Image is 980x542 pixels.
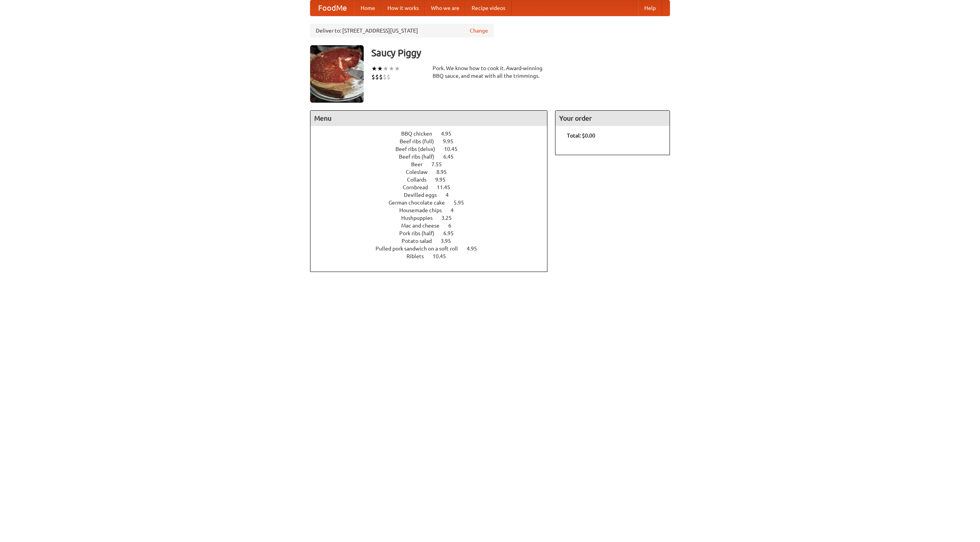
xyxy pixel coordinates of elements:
span: Beef ribs (delux) [395,146,443,152]
span: 7.55 [431,161,449,167]
span: 3.25 [441,215,459,221]
span: Cornbread [403,184,436,190]
li: $ [371,73,375,81]
span: Devilled eggs [404,192,444,198]
a: Riblets 10.45 [407,253,460,259]
span: 4.95 [467,246,485,252]
a: Beer 7.55 [411,161,456,167]
span: Potato salad [402,238,439,244]
span: Coleslaw [406,169,435,175]
span: 8.95 [436,169,454,175]
span: Beef ribs (full) [400,138,442,144]
li: $ [383,73,387,81]
a: Change [470,27,488,34]
span: 5.95 [454,200,472,206]
li: ★ [394,64,400,73]
span: Hushpuppies [401,215,440,221]
span: 4 [451,207,461,213]
span: 9.95 [435,177,453,183]
a: Help [638,0,662,16]
li: ★ [389,64,394,73]
a: Housemade chips 4 [399,207,468,213]
a: Recipe videos [465,0,511,16]
span: Collards [407,177,434,183]
a: BBQ chicken 4.95 [401,131,465,137]
a: Beef ribs (half) 6.45 [399,154,468,160]
a: Hushpuppies 3.25 [401,215,466,221]
a: Mac and cheese 6 [401,223,465,229]
li: $ [379,73,383,81]
h3: Saucy Piggy [371,45,670,61]
span: 4.95 [441,131,459,137]
a: Coleslaw 8.95 [406,169,461,175]
li: ★ [377,64,383,73]
span: German chocolate cake [389,200,452,206]
li: ★ [371,64,377,73]
span: Riblets [407,253,431,259]
span: 4 [446,192,456,198]
a: Devilled eggs 4 [404,192,463,198]
span: 6.95 [443,230,461,236]
a: German chocolate cake 5.95 [389,200,478,206]
a: FoodMe [310,0,354,16]
span: 11.45 [437,184,458,190]
span: Beef ribs (half) [399,154,442,160]
span: 6.45 [443,154,461,160]
a: Pulled pork sandwich on a soft roll 4.95 [376,246,491,252]
a: Who we are [425,0,465,16]
h4: Your order [555,111,670,126]
a: Beef ribs (delux) 10.45 [395,146,472,152]
span: 10.45 [433,253,454,259]
span: Mac and cheese [401,223,447,229]
li: $ [375,73,379,81]
span: Pork ribs (half) [399,230,442,236]
b: Total: $0.00 [567,133,595,139]
img: angular.jpg [310,45,364,103]
span: 9.95 [443,138,461,144]
span: Housemade chips [399,207,449,213]
a: Collards 9.95 [407,177,460,183]
li: $ [387,73,390,81]
a: Potato salad 3.95 [402,238,465,244]
span: 10.45 [444,146,465,152]
span: 3.95 [441,238,459,244]
a: How it works [381,0,425,16]
span: 6 [448,223,459,229]
a: Pork ribs (half) 6.95 [399,230,468,236]
span: Beer [411,161,430,167]
div: Pork. We know how to cook it. Award-winning BBQ sauce, and meat with all the trimmings. [433,64,547,80]
a: Beef ribs (full) 9.95 [400,138,467,144]
div: Deliver to: [STREET_ADDRESS][US_STATE] [310,24,494,38]
span: BBQ chicken [401,131,440,137]
span: Pulled pork sandwich on a soft roll [376,246,465,252]
a: Home [354,0,381,16]
a: Cornbread 11.45 [403,184,464,190]
li: ★ [383,64,389,73]
h4: Menu [310,111,547,126]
